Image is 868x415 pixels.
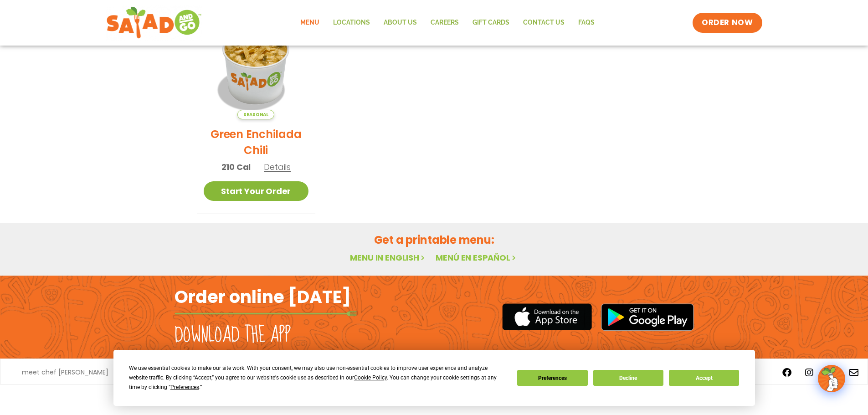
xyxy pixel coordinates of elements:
[593,370,663,386] button: Decline
[516,12,571,33] a: Contact Us
[106,5,202,41] img: new-SAG-logo-768×292
[377,12,424,33] a: About Us
[571,12,601,33] a: FAQs
[424,12,466,33] a: Careers
[354,374,387,381] span: Cookie Policy
[204,14,309,119] img: Product photo for Green Enchilada Chili
[113,350,755,406] div: Cookie Consent Prompt
[204,181,309,201] a: Start Your Order
[669,370,739,386] button: Accept
[204,126,309,158] h2: Green Enchilada Chili
[170,384,199,390] span: Preferences
[326,12,377,33] a: Locations
[350,252,426,263] a: Menu in English
[502,302,592,332] img: appstore
[293,12,601,33] nav: Menu
[819,366,844,391] img: wpChatIcon
[601,303,694,331] img: google_play
[293,12,326,33] a: Menu
[197,232,672,248] h2: Get a printable menu:
[466,12,516,33] a: GIFT CARDS
[129,364,506,392] div: We use essential cookies to make our site work. With your consent, we may also use non-essential ...
[517,370,587,386] button: Preferences
[436,252,518,263] a: Menú en español
[237,110,274,119] span: Seasonal
[22,369,108,375] a: meet chef [PERSON_NAME]
[702,17,753,28] span: ORDER NOW
[264,161,291,173] span: Details
[175,311,357,316] img: fork
[221,161,251,173] span: 210 Cal
[175,323,291,348] h2: Download the app
[693,13,762,33] a: ORDER NOW
[175,286,351,308] h2: Order online [DATE]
